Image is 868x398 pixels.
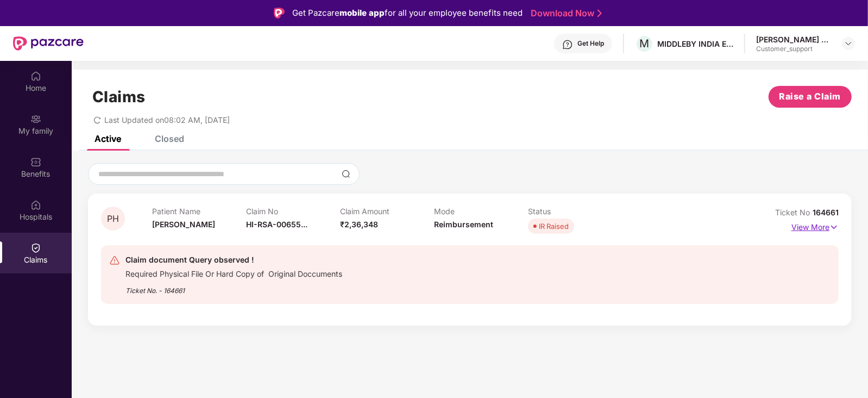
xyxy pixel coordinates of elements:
h1: Claims [92,88,146,106]
p: Claim Amount [340,207,434,216]
img: svg+xml;base64,PHN2ZyB4bWxucz0iaHR0cDovL3d3dy53My5vcmcvMjAwMC9zdmciIHdpZHRoPSIxNyIgaGVpZ2h0PSIxNy... [829,221,839,233]
img: Stroke [597,8,602,19]
img: svg+xml;base64,PHN2ZyBpZD0iQ2xhaW0iIHhtbG5zPSJodHRwOi8vd3d3LnczLm9yZy8yMDAwL3N2ZyIgd2lkdGg9IjIwIi... [30,242,41,253]
div: MIDDLEBY INDIA ENGINEERING PRIVATE LIMITED [657,39,733,49]
div: IR Raised [539,221,569,232]
div: Get Pazcare for all your employee benefits need [292,7,523,20]
p: Claim No [246,207,340,216]
span: HI-RSA-00655... [246,220,307,229]
img: svg+xml;base64,PHN2ZyBpZD0iRHJvcGRvd24tMzJ4MzIiIHhtbG5zPSJodHRwOi8vd3d3LnczLm9yZy8yMDAwL3N2ZyIgd2... [844,39,853,48]
div: [PERSON_NAME] H P [756,34,832,45]
div: Ticket No. - 164661 [125,279,342,296]
span: Raise a Claim [779,90,841,103]
img: svg+xml;base64,PHN2ZyB4bWxucz0iaHR0cDovL3d3dy53My5vcmcvMjAwMC9zdmciIHdpZHRoPSIyNCIgaGVpZ2h0PSIyNC... [109,255,120,266]
img: svg+xml;base64,PHN2ZyBpZD0iQmVuZWZpdHMiIHhtbG5zPSJodHRwOi8vd3d3LnczLm9yZy8yMDAwL3N2ZyIgd2lkdGg9Ij... [30,157,41,167]
img: svg+xml;base64,PHN2ZyBpZD0iU2VhcmNoLTMyeDMyIiB4bWxucz0iaHR0cDovL3d3dy53My5vcmcvMjAwMC9zdmciIHdpZH... [342,170,350,178]
img: Logo [274,8,285,18]
div: Required Physical File Or Hard Copy of Original Doccuments [125,266,342,279]
button: Raise a Claim [769,86,852,108]
img: svg+xml;base64,PHN2ZyBpZD0iSGVscC0zMngzMiIgeG1sbnM9Imh0dHA6Ly93d3cudzMub3JnLzIwMDAvc3ZnIiB3aWR0aD... [562,39,573,50]
img: svg+xml;base64,PHN2ZyBpZD0iSG9zcGl0YWxzIiB4bWxucz0iaHR0cDovL3d3dy53My5vcmcvMjAwMC9zdmciIHdpZHRoPS... [30,200,41,210]
div: Customer_support [756,45,832,53]
p: Status [528,207,622,216]
div: Active [95,133,121,144]
p: View More [791,219,839,233]
span: PH [107,214,119,223]
span: M [640,37,650,50]
div: Closed [155,133,184,144]
span: Ticket No [775,208,813,217]
a: Download Now [531,8,599,19]
span: 164661 [813,208,839,217]
img: svg+xml;base64,PHN2ZyB3aWR0aD0iMjAiIGhlaWdodD0iMjAiIHZpZXdCb3g9IjAgMCAyMCAyMCIgZmlsbD0ibm9uZSIgeG... [30,114,41,125]
span: [PERSON_NAME] [152,220,215,229]
img: New Pazcare Logo [13,36,84,51]
span: redo [93,115,101,125]
span: ₹2,36,348 [340,220,378,229]
div: Claim document Query observed ! [125,253,342,266]
strong: mobile app [339,8,385,18]
p: Mode [434,207,528,216]
span: Reimbursement [434,220,493,229]
span: Last Updated on 08:02 AM, [DATE] [104,115,230,125]
img: svg+xml;base64,PHN2ZyBpZD0iSG9tZSIgeG1sbnM9Imh0dHA6Ly93d3cudzMub3JnLzIwMDAvc3ZnIiB3aWR0aD0iMjAiIG... [30,71,41,82]
div: Get Help [577,39,604,48]
p: Patient Name [152,207,246,216]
